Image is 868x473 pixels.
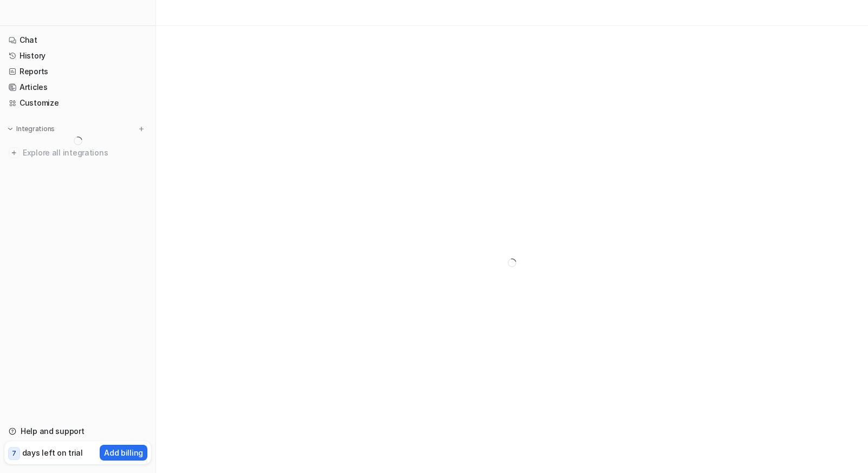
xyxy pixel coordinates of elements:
a: Explore all integrations [4,145,151,160]
p: Add billing [104,447,143,458]
a: Customize [4,95,151,111]
a: Help and support [4,424,151,439]
p: 7 [12,449,16,458]
p: days left on trial [22,447,83,458]
a: Chat [4,33,151,48]
img: expand menu [7,125,14,133]
a: Articles [4,80,151,95]
button: Integrations [4,124,58,134]
a: Reports [4,64,151,79]
img: explore all integrations [9,147,20,158]
button: Add billing [100,445,147,461]
p: Integrations [16,125,55,133]
a: History [4,48,151,63]
img: menu_add.svg [138,125,145,133]
span: Explore all integrations [23,144,147,161]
